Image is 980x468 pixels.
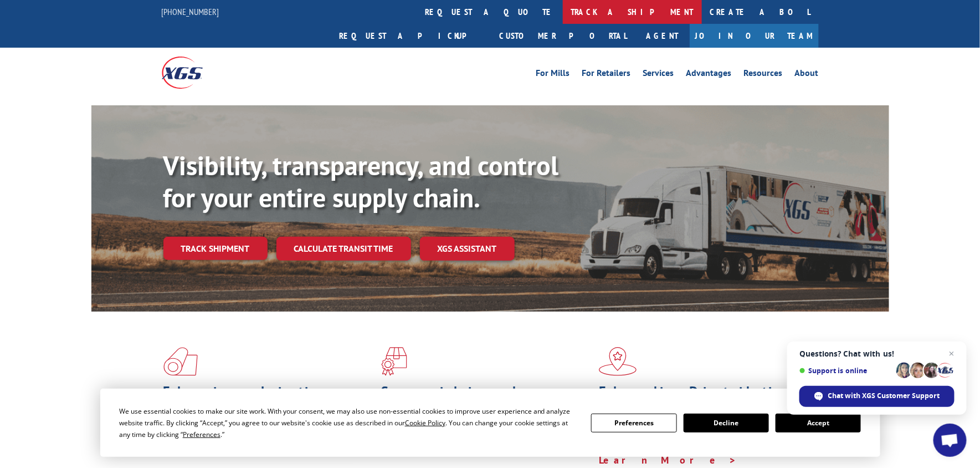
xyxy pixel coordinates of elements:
h1: Flagship Distribution Model [599,385,808,417]
span: Preferences [183,430,220,439]
a: Track shipment [163,237,268,260]
h1: Specialized Freight Experts [381,385,591,417]
button: Decline [684,414,769,433]
a: Request a pickup [331,24,491,48]
a: For Mills [536,69,570,81]
a: Learn More > [599,454,737,466]
a: Customer Portal [491,24,635,48]
span: Support is online [799,367,892,375]
div: Cookie Consent Prompt [100,389,880,457]
img: xgs-icon-flagship-distribution-model-red [599,347,637,376]
a: Calculate transit time [276,237,411,261]
a: Resources [744,69,783,81]
img: xgs-icon-focused-on-flooring-red [381,347,407,376]
span: Chat with XGS Customer Support [799,386,955,407]
a: Agent [635,24,690,48]
a: Advantages [686,69,732,81]
button: Accept [776,414,861,433]
div: We use essential cookies to make our site work. With your consent, we may also use non-essential ... [119,405,578,440]
a: Open chat [933,424,967,457]
span: Questions? Chat with us! [799,349,955,358]
button: Preferences [591,414,676,433]
img: xgs-icon-total-supply-chain-intelligence-red [163,347,198,376]
span: Chat with XGS Customer Support [828,391,940,401]
a: About [795,69,819,81]
a: Services [643,69,674,81]
a: [PHONE_NUMBER] [162,6,219,17]
b: Visibility, transparency, and control for your entire supply chain. [163,148,559,215]
h1: Flooring Logistics Solutions [163,385,373,417]
span: Cookie Policy [405,418,445,428]
a: For Retailers [582,69,631,81]
a: Join Our Team [690,24,819,48]
a: XGS ASSISTANT [420,237,515,261]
